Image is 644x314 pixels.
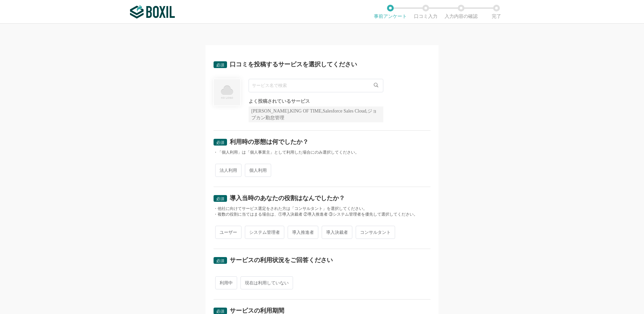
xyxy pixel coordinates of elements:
[479,5,514,19] li: 完了
[230,139,309,145] div: 利用時の形態は何でしたか？
[214,150,430,155] div: ・「個人利用」は「個人事業主」として利用した場合にのみ選択してください。
[214,212,430,217] div: ・複数の役割に当てはまる場合は、①導入決裁者 ②導入推進者 ③システム管理者を優先して選択してください。
[215,226,241,239] span: ユーザー
[216,309,224,314] span: 必須
[249,106,383,122] div: [PERSON_NAME],KING OF TIME,Salesforce Sales Cloud,ジョブカン勤怠管理
[240,276,293,289] span: 現在は利用していない
[230,195,345,201] div: 導入当時のあなたの役割はなんでしたか？
[230,257,333,263] div: サービスの利用状況をご回答ください
[249,79,383,92] input: サービス名で検索
[408,5,443,19] li: 口コミ入力
[216,258,224,263] span: 必須
[230,61,357,67] div: 口コミを投稿するサービスを選択してください
[322,226,352,239] span: 導入決裁者
[443,5,479,19] li: 入力内容の確認
[130,5,175,19] img: ボクシルSaaS_ロゴ
[215,276,237,289] span: 利用中
[230,308,284,314] div: サービスの利用期間
[216,63,224,67] span: 必須
[216,140,224,145] span: 必須
[245,226,284,239] span: システム管理者
[216,196,224,201] span: 必須
[249,99,383,104] div: よく投稿されているサービス
[373,5,408,19] li: 事前アンケート
[288,226,318,239] span: 導入推進者
[214,206,430,212] div: ・他社に向けてサービス選定をされた方は「コンサルタント」を選択してください。
[245,164,271,177] span: 個人利用
[356,226,395,239] span: コンサルタント
[215,164,241,177] span: 法人利用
